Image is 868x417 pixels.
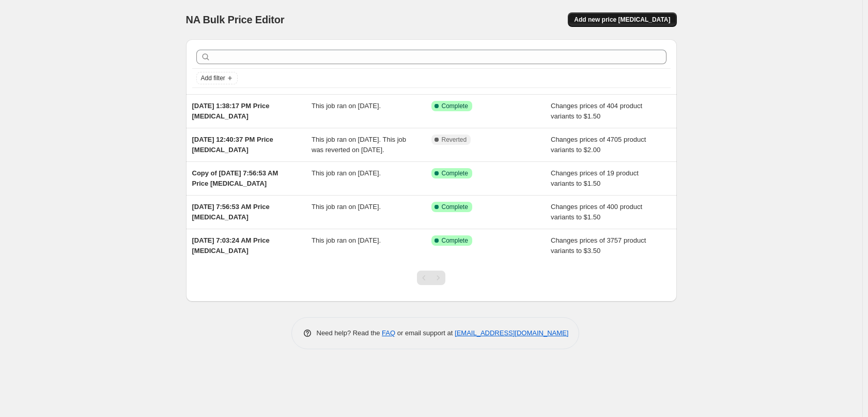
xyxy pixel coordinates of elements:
span: This job ran on [DATE]. [312,203,381,211]
span: This job ran on [DATE]. [312,102,381,110]
span: Changes prices of 3757 product variants to $3.50 [551,236,646,255]
span: This job ran on [DATE]. [312,169,381,177]
span: Changes prices of 400 product variants to $1.50 [551,203,642,221]
a: FAQ [382,329,395,337]
button: Add filter [196,72,238,84]
button: Add new price [MEDICAL_DATA] [568,12,676,27]
span: or email support at [395,329,455,337]
span: Complete [442,203,468,211]
nav: Pagination [417,271,445,285]
span: Add new price [MEDICAL_DATA] [574,16,670,24]
span: Complete [442,102,468,110]
span: [DATE] 7:03:24 AM Price [MEDICAL_DATA] [192,236,270,255]
span: Changes prices of 19 product variants to $1.50 [551,169,639,187]
span: [DATE] 12:40:37 PM Price [MEDICAL_DATA] [192,136,273,154]
span: This job ran on [DATE]. This job was reverted on [DATE]. [312,136,406,154]
span: Reverted [442,136,467,144]
span: Complete [442,236,468,245]
span: Complete [442,169,468,177]
span: Changes prices of 4705 product variants to $2.00 [551,136,646,154]
span: This job ran on [DATE]. [312,236,381,244]
span: Copy of [DATE] 7:56:53 AM Price [MEDICAL_DATA] [192,169,278,187]
a: [EMAIL_ADDRESS][DOMAIN_NAME] [455,329,568,337]
span: [DATE] 7:56:53 AM Price [MEDICAL_DATA] [192,203,270,221]
span: [DATE] 1:38:17 PM Price [MEDICAL_DATA] [192,102,270,120]
span: Changes prices of 404 product variants to $1.50 [551,102,642,120]
span: NA Bulk Price Editor [186,14,285,25]
span: Add filter [201,74,225,82]
span: Need help? Read the [317,329,382,337]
